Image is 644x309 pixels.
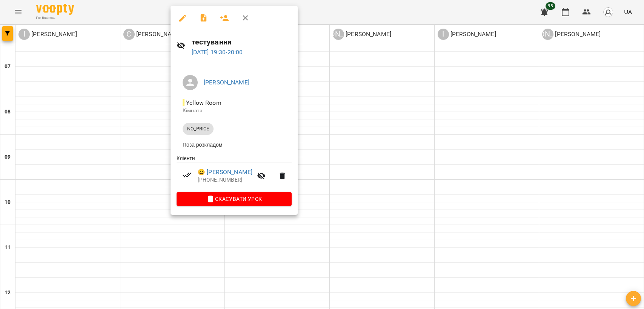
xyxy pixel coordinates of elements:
[183,194,286,203] span: Скасувати Урок
[183,125,214,132] span: NO_PRICE
[192,36,292,48] h6: тестування
[183,99,223,106] span: - Yellow Room
[198,168,252,177] a: 😀 [PERSON_NAME]
[192,49,243,56] a: [DATE] 19:30-20:00
[183,170,192,179] svg: Візит сплачено
[177,154,292,192] ul: Клієнти
[183,107,286,115] p: Кімната
[177,138,292,151] li: Поза розкладом
[177,192,292,206] button: Скасувати Урок
[198,176,252,184] p: [PHONE_NUMBER]
[204,79,249,86] a: [PERSON_NAME]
